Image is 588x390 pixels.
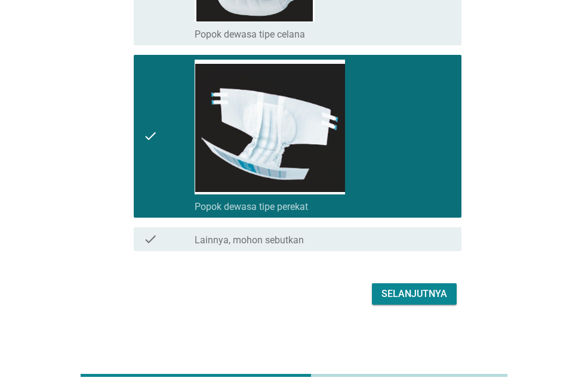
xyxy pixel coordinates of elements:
[195,201,308,213] label: Popok dewasa tipe perekat
[195,60,345,194] img: 0099feca-424f-4d32-b682-8cfa6d037aed-----------2025-10-10-112822.png
[195,29,305,41] label: Popok dewasa tipe celana
[143,60,158,213] i: check
[195,234,304,246] label: Lainnya, mohon sebutkan
[381,287,447,301] div: Selanjutnya
[143,232,158,246] i: check
[372,283,457,305] button: Selanjutnya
